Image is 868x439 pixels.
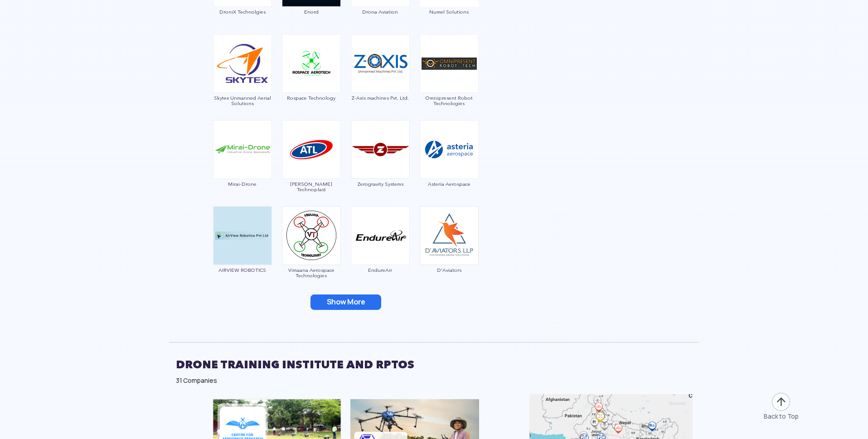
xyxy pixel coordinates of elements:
a: Omnipresent Robot Technologies [419,59,479,106]
span: Zerogravity Systems [350,181,410,187]
a: Asteria Aerospace [419,145,479,187]
a: Zerogravity Systems [350,145,410,187]
span: Vimaana Aerospace Technologies [281,267,341,278]
button: Show More [310,294,381,310]
img: ic_asteria.png [420,120,479,179]
img: ic_rospace.png [282,34,341,93]
span: Asteria Aerospace [419,181,479,187]
a: Mirai-Drone [213,145,272,187]
div: Back to Top [764,412,799,421]
a: AIRVIEW ROBOTICS [213,231,272,273]
a: Z-Axis machines Pvt. Ltd. [350,59,410,101]
span: Skytex Unmanned Aerial Solutions [213,95,272,106]
a: [PERSON_NAME] Technoplast [281,145,341,192]
img: ic_mirai-drones.png [213,120,272,179]
a: Rospace Technology [281,59,341,101]
a: D'Aviators [419,231,479,273]
img: ic_zaxis.png [351,34,410,93]
img: ic_daviators.png [420,206,479,265]
img: ic_endureair.png [351,206,410,265]
img: img_airview.png [213,206,272,265]
img: ic_anjanitechnoplast.png [282,120,341,179]
span: Z-Axis machines Pvt. Ltd. [350,95,410,101]
a: Skytex Unmanned Aerial Solutions [213,59,272,106]
h2: DRONE TRAINING INSTITUTE AND RPTOS [176,353,693,376]
span: AIRVIEW ROBOTICS [213,267,272,273]
span: [PERSON_NAME] Technoplast [281,181,341,192]
img: ic_arrow-up.png [771,392,791,412]
img: ic_omnipresent.png [420,34,479,93]
a: EndureAir [350,231,410,273]
span: Rospace Technology [281,95,341,101]
span: Omnipresent Robot Technologies [419,95,479,106]
span: D'Aviators [419,267,479,273]
img: ic_vimana-1.png [282,206,341,265]
span: DroniX Technolgies [213,9,272,14]
span: Enord [281,9,341,14]
div: 31 Companies [176,376,693,385]
span: EndureAir [350,267,410,273]
img: ic_skytex.png [213,34,272,93]
span: Mirai-Drone [213,181,272,187]
span: Numel Solutions [419,9,479,14]
img: ic_zerogravity.png [351,120,410,179]
span: Drona Aviation [350,9,410,14]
